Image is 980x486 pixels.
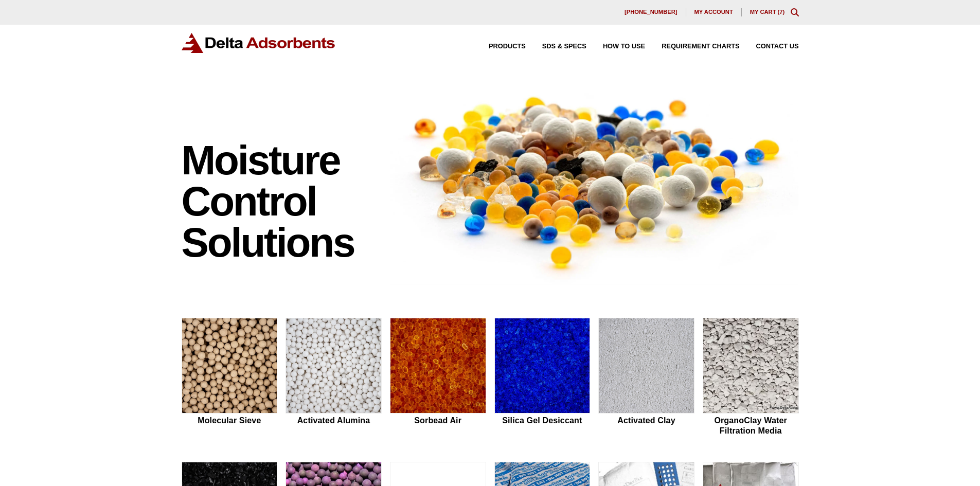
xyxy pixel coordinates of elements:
[779,9,782,15] span: 7
[390,78,799,285] img: Image
[703,318,799,437] a: OrganoClay Water Filtration Media
[756,43,799,50] span: Contact Us
[489,43,526,50] span: Products
[791,8,799,16] div: Toggle Modal Content
[182,318,278,437] a: Molecular Sieve
[182,140,380,263] h1: Moisture Control Solutions
[740,43,799,50] a: Contact Us
[616,8,686,16] a: [PHONE_NUMBER]
[526,43,586,50] a: SDS & SPECS
[586,43,645,50] a: How to Use
[686,8,742,16] a: My account
[494,318,591,437] a: Silica Gel Desiccant
[645,43,739,50] a: Requirement Charts
[542,43,586,50] span: SDS & SPECS
[182,416,278,425] h2: Molecular Sieve
[472,43,526,50] a: Products
[494,416,591,425] h2: Silica Gel Desiccant
[694,9,733,15] span: My account
[703,416,799,435] h2: OrganoClay Water Filtration Media
[182,33,336,53] img: Delta Adsorbents
[603,43,645,50] span: How to Use
[390,416,486,425] h2: Sorbead Air
[390,318,486,437] a: Sorbead Air
[750,9,785,15] a: My Cart (7)
[598,318,694,437] a: Activated Clay
[598,416,694,425] h2: Activated Clay
[625,9,678,15] span: [PHONE_NUMBER]
[286,318,382,437] a: Activated Alumina
[662,43,739,50] span: Requirement Charts
[286,416,382,425] h2: Activated Alumina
